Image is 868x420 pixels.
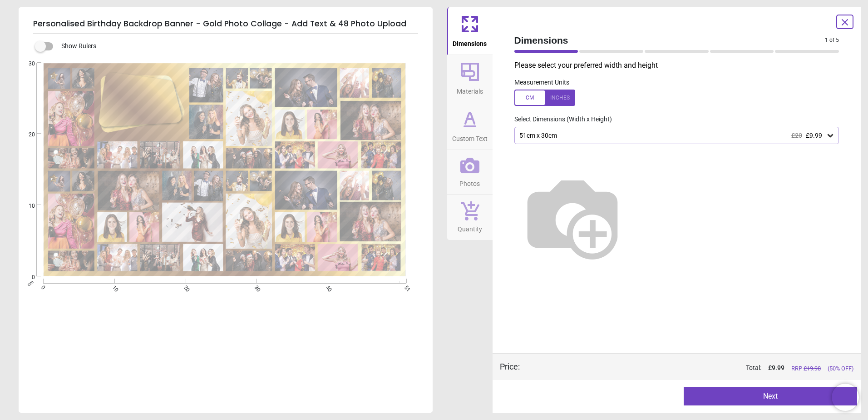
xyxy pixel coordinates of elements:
span: £9.99 [806,132,822,139]
span: £20 [791,132,802,139]
span: 20 [18,131,35,139]
button: Dimensions [447,7,493,55]
button: Materials [447,55,493,102]
div: Show Rulers [40,41,433,52]
button: Custom Text [447,102,493,150]
span: £ 19.98 [804,365,821,372]
h5: Personalised Birthday Backdrop Banner - Gold Photo Collage - Add Text & 48 Photo Upload [33,15,418,34]
span: Dimensions [514,34,825,47]
span: Custom Text [452,130,488,144]
span: 1 of 5 [825,36,839,44]
span: £ [768,364,784,373]
span: Materials [457,83,483,96]
span: 30 [18,60,35,68]
div: Total: [533,364,854,373]
label: Select Dimensions (Width x Height) [507,115,612,124]
button: Quantity [447,195,493,240]
span: RRP [791,365,821,373]
div: 51cm x 30cm [518,132,826,140]
span: Quantity [458,220,482,234]
button: Photos [447,150,493,195]
div: Price : [500,361,520,372]
span: (50% OFF) [828,365,853,373]
span: 9.99 [772,364,784,371]
span: Photos [459,175,480,189]
span: Dimensions [453,35,487,49]
p: Please select your preferred width and height [514,60,847,70]
span: 0 [18,274,35,281]
span: 10 [18,202,35,210]
iframe: Brevo live chat [832,384,859,411]
button: Next [684,387,857,405]
img: Helper for size comparison [514,159,631,275]
label: Measurement Units [514,78,569,87]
